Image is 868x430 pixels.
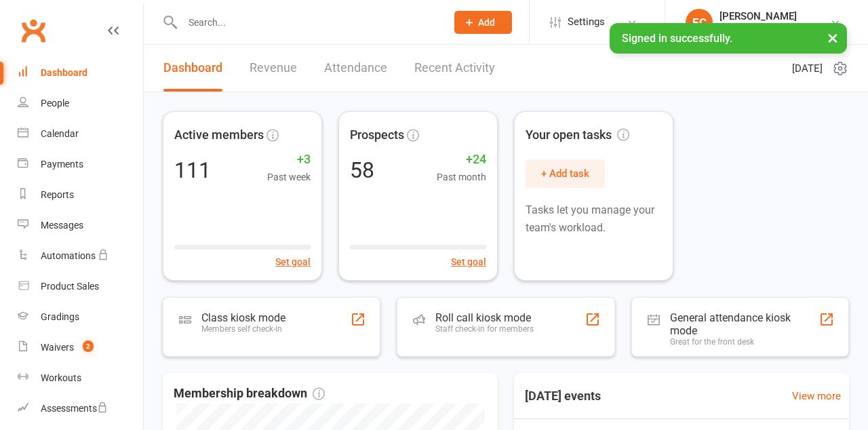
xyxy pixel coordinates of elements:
[821,23,845,52] button: ×
[41,159,83,170] div: Payments
[267,150,311,170] span: +3
[454,11,512,34] button: Add
[41,281,99,292] div: Product Sales
[414,45,495,92] a: Recent Activity
[174,159,211,181] div: 111
[526,159,605,188] button: + Add task
[41,250,96,261] div: Automations
[163,45,222,92] a: Dashboard
[670,311,819,337] div: General attendance kiosk mode
[719,22,797,35] div: Golden Fox BJJ
[201,311,285,324] div: Class kiosk mode
[174,125,264,145] span: Active members
[686,9,713,36] div: EC
[41,128,79,139] div: Calendar
[41,311,79,322] div: Gradings
[41,403,108,414] div: Assessments
[18,393,143,424] a: Assessments
[18,241,143,271] a: Automations
[18,332,143,363] a: Waivers 2
[350,125,404,145] span: Prospects
[435,311,534,324] div: Roll call kiosk mode
[792,60,823,77] span: [DATE]
[41,342,74,353] div: Waivers
[18,363,143,393] a: Workouts
[478,17,495,28] span: Add
[622,32,732,45] span: Signed in successfully.
[275,254,311,269] button: Set goal
[350,159,374,181] div: 58
[451,254,486,269] button: Set goal
[437,150,486,170] span: +24
[18,210,143,241] a: Messages
[83,340,94,352] span: 2
[324,45,387,92] a: Attendance
[41,189,74,200] div: Reports
[41,67,87,78] div: Dashboard
[568,7,605,37] span: Settings
[250,45,297,92] a: Revenue
[267,170,311,184] span: Past week
[18,88,143,119] a: People
[174,384,325,404] span: Membership breakdown
[526,201,662,236] p: Tasks let you manage your team's workload.
[41,372,81,383] div: Workouts
[178,13,437,32] input: Search...
[18,302,143,332] a: Gradings
[41,98,69,109] div: People
[18,58,143,88] a: Dashboard
[18,271,143,302] a: Product Sales
[435,324,534,334] div: Staff check-in for members
[201,324,285,334] div: Members self check-in
[437,170,486,184] span: Past month
[514,384,612,408] h3: [DATE] events
[670,337,819,347] div: Great for the front desk
[18,119,143,149] a: Calendar
[18,180,143,210] a: Reports
[16,14,50,47] a: Clubworx
[792,388,841,404] a: View more
[719,10,797,22] div: [PERSON_NAME]
[18,149,143,180] a: Payments
[41,220,83,231] div: Messages
[526,125,629,145] span: Your open tasks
